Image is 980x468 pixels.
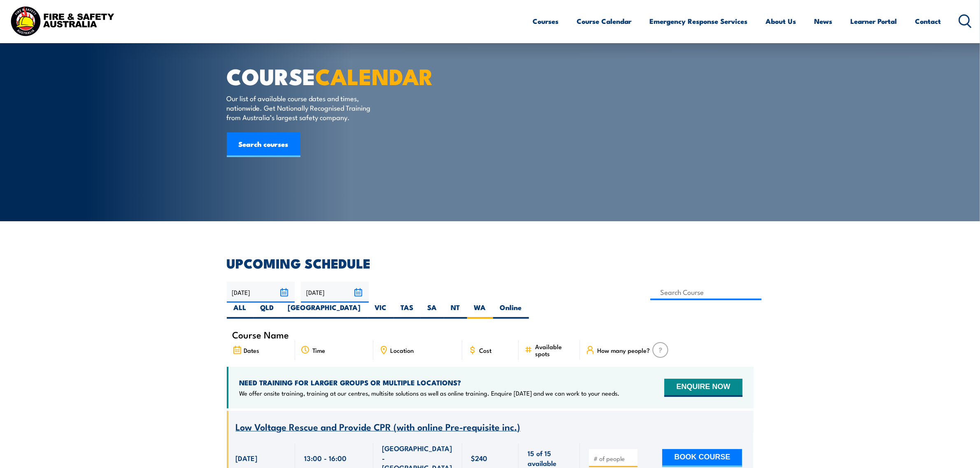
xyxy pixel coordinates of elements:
[316,58,434,93] strong: CALENDAR
[244,347,260,354] span: Dates
[851,10,897,32] a: Learner Portal
[227,303,254,319] label: ALL
[664,379,742,397] button: ENQUIRE NOW
[662,449,742,467] button: BOOK COURSE
[301,282,369,303] input: To date
[594,454,635,463] input: # of people
[368,303,394,319] label: VIC
[236,453,258,463] span: [DATE]
[421,303,444,319] label: SA
[236,419,521,433] span: Low Voltage Rescue and Provide CPR (with online Pre-requisite inc.)
[312,347,325,354] span: Time
[227,93,377,122] p: Our list of available course dates and times, nationwide. Get Nationally Recognised Training from...
[480,347,492,354] span: Cost
[391,347,414,354] span: Location
[227,282,295,303] input: From date
[304,453,347,463] span: 13:00 - 16:00
[240,378,620,387] h4: NEED TRAINING FOR LARGER GROUPS OR MULTIPLE LOCATIONS?
[227,132,300,157] a: Search courses
[766,10,796,32] a: About Us
[227,257,754,269] h2: UPCOMING SCHEDULE
[467,303,493,319] label: WA
[533,10,559,32] a: Courses
[650,10,748,32] a: Emergency Response Services
[535,343,574,357] span: Available spots
[444,303,467,319] label: NT
[471,453,488,463] span: $240
[240,389,620,397] p: We offer onsite training, training at our centres, multisite solutions as well as online training...
[394,303,421,319] label: TAS
[236,422,521,432] a: Low Voltage Rescue and Provide CPR (with online Pre-requisite inc.)
[227,66,430,86] h1: COURSE
[650,284,762,300] input: Search Course
[493,303,529,319] label: Online
[254,303,281,319] label: QLD
[577,10,632,32] a: Course Calendar
[597,347,650,354] span: How many people?
[915,10,941,32] a: Contact
[281,303,368,319] label: [GEOGRAPHIC_DATA]
[528,448,571,468] span: 15 of 15 available
[815,10,833,32] a: News
[233,331,289,338] span: Course Name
